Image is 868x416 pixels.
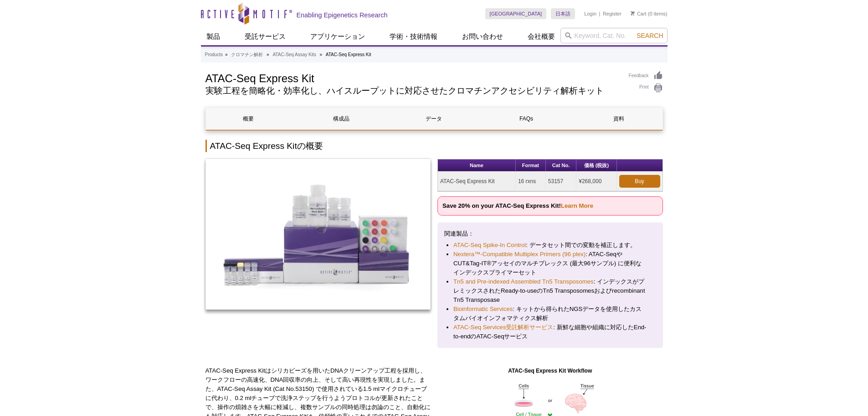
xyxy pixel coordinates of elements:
[522,28,560,45] a: 会社概要
[453,277,647,305] li: : インデックスがプレミックスされたReady-to-useのTn5 Transposomesおよびrecombinant Tn5 Transposase
[631,11,647,17] a: Cart
[453,305,647,323] li: : キットから得られたNGSデータを使用したカスタムバイオインフォマティクス解析
[297,11,388,19] h2: Enabling Epigenetics Research
[205,159,431,310] img: ATAC-Seq Express Kit
[551,8,575,19] a: 日本語
[319,52,322,57] li: »
[483,108,569,130] a: FAQs
[457,28,508,45] a: お問い合わせ
[205,87,620,95] h2: 実験工程を簡略化・効率化し、ハイスループットに対応させたクロマチンアクセシビリティ解析キット
[205,140,663,152] h2: ATAC-Seq Express Kitの概要
[453,305,513,314] a: Bioinformatic Services
[453,250,586,259] a: Nextera™-Compatible Multiplex Primers (96 plex)
[453,250,647,277] li: : ATAC-SeqやCUT&Tag-IT®アッセイのマルチプレックス (最大96サンプル) に便利なインデックスプライマーセット
[438,159,516,172] th: Name
[453,277,594,286] a: Tn5 and Pre-indexed Assembled Tn5 Transposomes
[631,8,668,19] li: (0 items)
[384,28,443,45] a: 学術・技術情報
[225,52,228,57] li: »
[576,159,616,172] th: 価格 (税抜)
[516,159,546,172] th: Format
[201,28,226,45] a: 製品
[205,71,620,84] h1: ATAC-Seq Express Kit
[516,172,546,191] td: 16 rxns
[272,51,316,59] a: ATAC-Seq Assay Kits
[326,52,371,57] li: ATAC-Seq Express Kit
[584,11,596,17] a: Login
[576,108,662,130] a: 資料
[634,32,666,40] button: Search
[603,11,621,17] a: Register
[560,28,668,43] input: Keyword, Cat. No.
[444,229,656,238] p: 関連製品：
[485,8,547,19] a: [GEOGRAPHIC_DATA]
[453,241,526,250] a: ATAC-Seq Spike-In Control
[231,51,263,59] a: クロマチン解析
[546,172,576,191] td: 53157
[619,175,660,188] a: Buy
[438,172,516,191] td: ATAC-Seq Express Kit
[546,159,576,172] th: Cat No.
[205,51,223,59] a: Products
[629,71,663,81] a: Feedback
[576,172,616,191] td: ¥268,000
[305,28,370,45] a: アプリケーション
[298,108,384,130] a: 構成品
[453,241,647,250] li: : データセット間での変動を補正します。
[442,202,593,209] strong: Save 20% on your ATAC-Seq Express Kit!
[239,28,291,45] a: 受託サービス
[599,8,601,19] li: |
[453,323,647,341] li: : 新鮮な細胞や組織に対応したEnd-to-endのATAC-Seqサービス
[629,83,663,93] a: Print
[453,323,553,332] a: ATAC-Seq Services受託解析サービス
[637,32,663,39] span: Search
[631,11,635,16] img: Your Cart
[391,108,477,130] a: データ
[267,52,269,57] li: »
[561,202,593,209] a: Learn More
[508,368,592,374] strong: ATAC-Seq Express Kit Workflow
[206,108,292,130] a: 概要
